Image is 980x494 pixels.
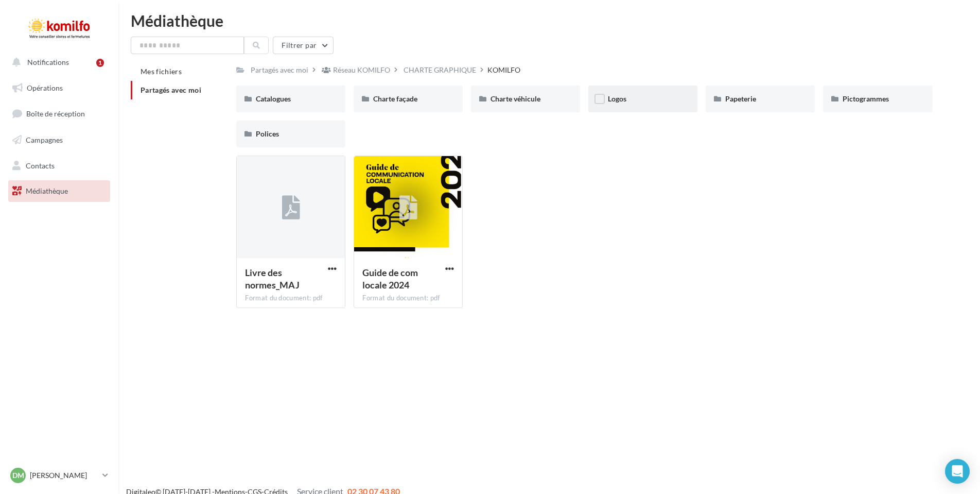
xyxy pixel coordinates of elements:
[245,294,337,303] div: Format du document: pdf
[26,186,68,195] span: Médiathèque
[362,267,418,291] span: Guide de com locale 2024
[333,65,390,75] div: Réseau KOMILFO
[362,294,454,303] div: Format du document: pdf
[491,94,540,103] span: Charte véhicule
[373,94,417,103] span: Charte façade
[6,52,108,73] button: Notifications 1
[251,65,308,75] div: Partagés avec moi
[27,83,63,92] span: Opérations
[12,470,24,481] span: DM
[273,37,334,54] button: Filtrer par
[608,94,626,103] span: Logos
[256,129,279,138] span: Polices
[6,77,112,99] a: Opérations
[141,67,182,76] span: Mes fichiers
[26,109,85,118] span: Boîte de réception
[487,65,520,75] div: KOMILFO
[8,466,110,485] a: DM [PERSON_NAME]
[245,267,300,291] span: Livre des normes_MAJ
[725,94,756,103] span: Papeterie
[30,470,98,481] p: [PERSON_NAME]
[6,155,112,177] a: Contacts
[945,459,970,484] div: Open Intercom Messenger
[404,65,476,75] div: CHARTE GRAPHIQUE
[141,86,201,94] span: Partagés avec moi
[6,180,112,202] a: Médiathèque
[256,94,291,103] span: Catalogues
[6,103,112,125] a: Boîte de réception
[843,94,889,103] span: Pictogrammes
[27,58,69,66] span: Notifications
[26,135,63,144] span: Campagnes
[6,129,112,151] a: Campagnes
[96,59,104,67] div: 1
[131,13,968,28] div: Médiathèque
[26,161,55,169] span: Contacts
